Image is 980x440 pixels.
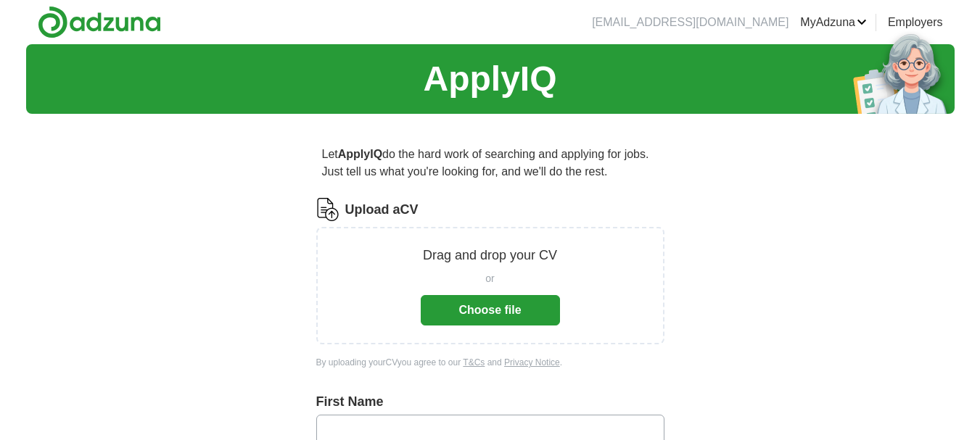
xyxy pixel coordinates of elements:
[316,392,664,412] label: First Name
[345,200,419,220] label: Upload a CV
[485,271,494,286] span: or
[316,198,339,221] img: CV Icon
[338,148,382,160] strong: ApplyIQ
[421,295,560,325] button: Choose file
[423,246,557,265] p: Drag and drop your CV
[316,356,664,369] div: By uploading your CV you agree to our and .
[423,53,556,105] h1: ApplyIQ
[888,14,943,31] a: Employers
[800,14,867,31] a: MyAdzuna
[463,357,485,368] a: T&Cs
[504,357,560,368] a: Privacy Notice
[38,6,161,38] img: Adzuna logo
[592,14,788,31] li: [EMAIL_ADDRESS][DOMAIN_NAME]
[316,140,664,186] p: Let do the hard work of searching and applying for jobs. Just tell us what you're looking for, an...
